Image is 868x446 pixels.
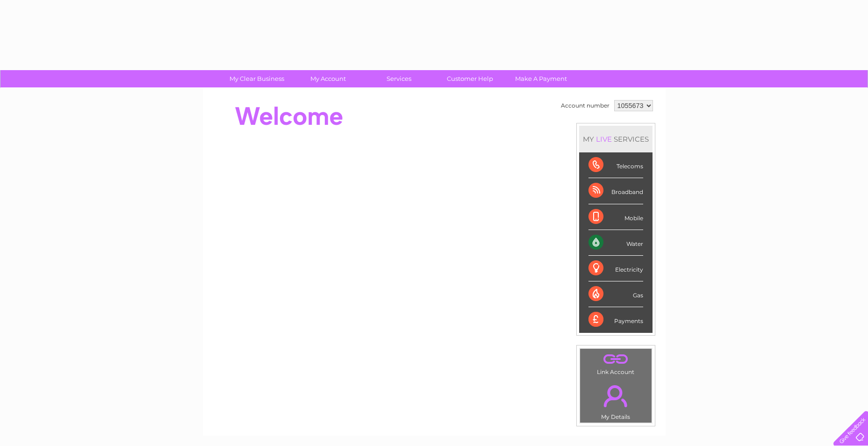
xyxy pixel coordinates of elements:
td: Account number [559,98,612,114]
td: Link Account [580,348,652,378]
a: Customer Help [431,70,509,87]
a: . [582,351,649,367]
a: . [582,380,649,412]
div: Water [588,230,643,256]
div: Payments [588,307,643,332]
div: Telecoms [588,152,643,178]
div: Mobile [588,204,643,230]
div: LIVE [594,135,614,144]
a: Make A Payment [502,70,580,87]
div: Electricity [588,256,643,281]
div: Broadband [588,178,643,204]
a: Services [360,70,438,87]
td: My Details [580,377,652,423]
a: My Account [289,70,366,87]
a: My Clear Business [218,70,295,87]
div: Gas [588,281,643,307]
div: MY SERVICES [579,126,653,152]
